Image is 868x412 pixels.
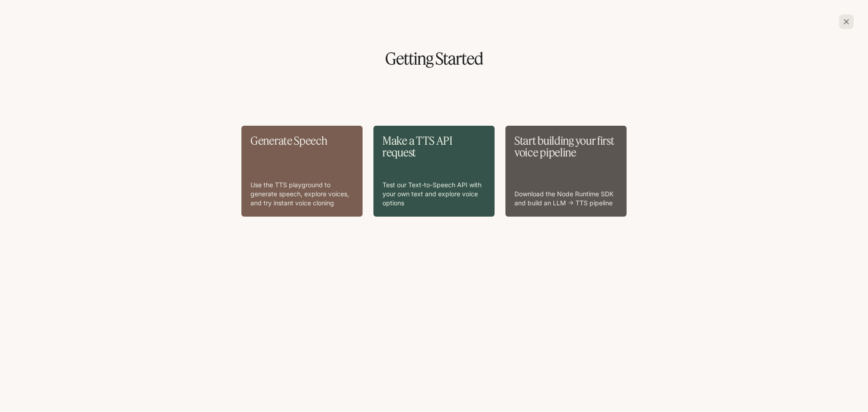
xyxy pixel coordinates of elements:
p: Start building your first voice pipeline [514,135,618,159]
p: Generate Speech [250,135,354,147]
p: Use the TTS playground to generate speech, explore voices, and try instant voice cloning [250,180,354,208]
p: Make a TTS API request [382,135,486,159]
a: Make a TTS API requestTest our Text-to-Speech API with your own text and explore voice options [373,126,495,217]
a: Generate SpeechUse the TTS playground to generate speech, explore voices, and try instant voice c... [241,126,363,217]
p: Download the Node Runtime SDK and build an LLM → TTS pipeline [514,189,618,208]
a: Start building your first voice pipelineDownload the Node Runtime SDK and build an LLM → TTS pipe... [505,126,627,217]
p: Test our Text-to-Speech API with your own text and explore voice options [382,180,486,208]
h1: Getting Started [14,51,854,67]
